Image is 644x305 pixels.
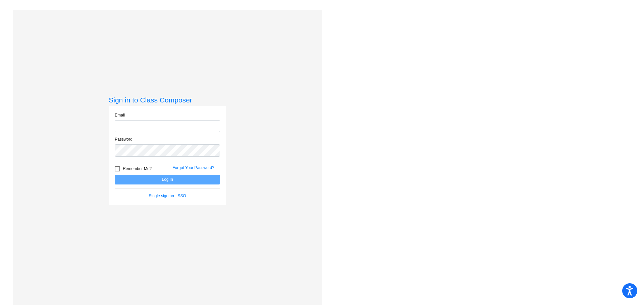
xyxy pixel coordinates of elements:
[115,136,132,142] label: Password
[172,165,214,170] a: Forgot Your Password?
[115,175,220,184] button: Log In
[149,194,186,198] a: Single sign on - SSO
[109,96,226,104] h3: Sign in to Class Composer
[115,112,125,118] label: Email
[123,165,152,173] span: Remember Me?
